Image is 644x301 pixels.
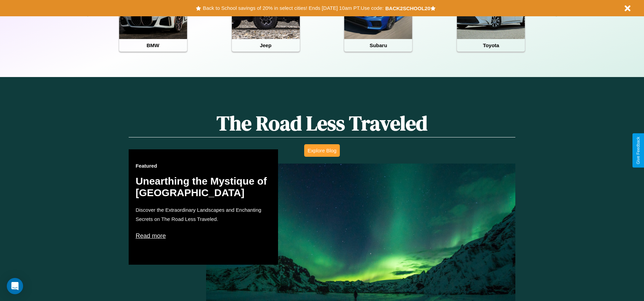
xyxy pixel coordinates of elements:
b: BACK2SCHOOL20 [385,5,430,11]
p: Discover the Extraordinary Landscapes and Enchanting Secrets on The Road Less Traveled. [135,205,271,224]
h4: BMW [119,39,187,52]
div: Give Feedback [636,137,641,164]
h4: Subaru [344,39,412,52]
h3: Featured [135,163,271,169]
button: Back to School savings of 20% in select cities! Ends [DATE] 10am PT.Use code: [201,3,385,13]
h1: The Road Less Traveled [129,109,515,137]
h2: Unearthing the Mystique of [GEOGRAPHIC_DATA] [135,175,271,199]
h4: Toyota [457,39,525,52]
p: Read more [135,230,271,241]
button: Explore Blog [304,144,340,157]
h4: Jeep [232,39,300,52]
div: Open Intercom Messenger [7,278,23,294]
